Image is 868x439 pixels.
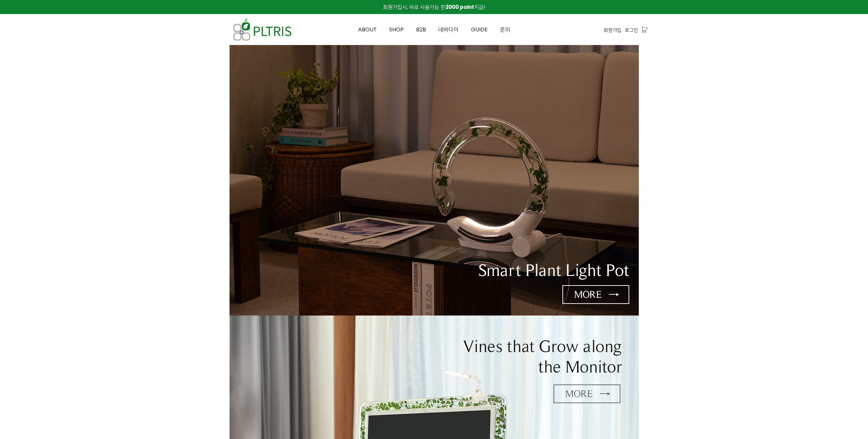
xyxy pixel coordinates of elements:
span: 회원가입시, 바로 사용가능 한 지급! [383,3,485,11]
span: GUIDE [471,26,488,33]
span: 문의 [500,26,510,33]
span: B2B [416,26,426,33]
a: SHOP [383,14,410,45]
span: 네버다이 [438,26,459,33]
a: 네버다이 [432,14,465,45]
a: 회원가입 [604,26,621,34]
a: B2B [410,14,432,45]
span: SHOP [389,26,404,33]
a: ABOUT [352,14,383,45]
a: GUIDE [465,14,494,45]
span: ABOUT [358,26,377,33]
strong: 2000 point [445,3,474,11]
a: 문의 [494,14,516,45]
a: 로그인 [625,26,638,34]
